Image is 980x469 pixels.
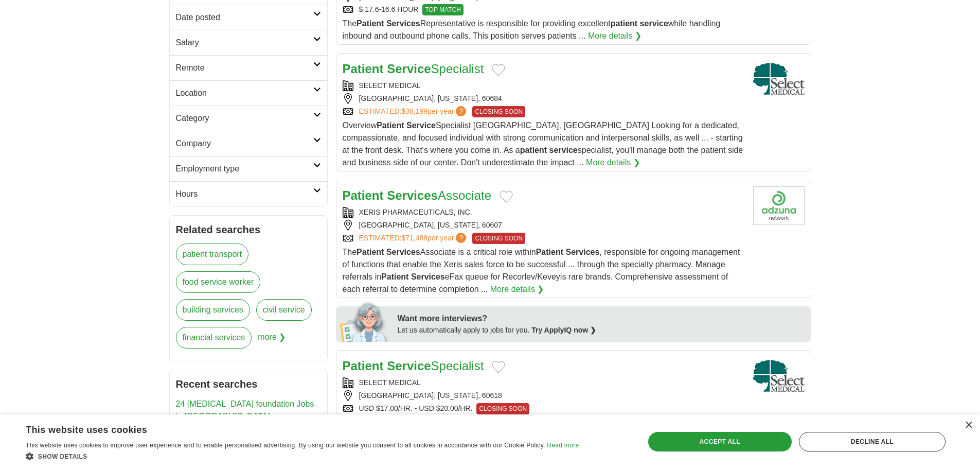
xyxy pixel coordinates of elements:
[38,453,87,460] span: Show details
[586,157,640,169] a: More details ❯
[176,11,313,24] h2: Date posted
[176,112,313,125] h2: Category
[176,299,250,321] a: building services
[536,248,563,256] strong: Patient
[472,106,525,117] span: CLOSING SOON
[611,19,637,28] strong: patient
[753,186,805,225] img: Company logo
[343,121,743,167] span: Overview Specialist [GEOGRAPHIC_DATA], [GEOGRAPHIC_DATA] Looking for a dedicated, compassionate, ...
[343,62,384,76] strong: Patient
[406,121,436,130] strong: Service
[588,30,642,42] a: More details ❯
[387,188,438,202] strong: Services
[343,19,721,40] span: The Representative is responsible for providing excellent while handling inbound and outbound pho...
[377,121,404,130] strong: Patient
[359,106,469,117] a: ESTIMATED:$36,199per year?
[26,451,579,461] div: Show details
[549,146,578,154] strong: service
[359,378,421,387] a: SELECT MEDICAL
[398,325,805,336] div: Let us automatically apply to jobs for you.
[170,106,327,131] a: Category
[343,390,745,401] div: [GEOGRAPHIC_DATA], [US_STATE], 60618
[492,361,505,373] button: Add to favorite jobs
[343,248,740,293] span: The Associate is a critical role within , responsible for ongoing management of functions that en...
[476,403,529,414] span: CLOSING SOON
[176,137,313,150] h2: Company
[343,188,492,202] a: Patient ServicesAssociate
[381,272,408,281] strong: Patient
[343,188,384,202] strong: Patient
[565,248,599,256] strong: Services
[387,359,431,373] strong: Service
[170,55,327,80] a: Remote
[176,376,321,392] h2: Recent searches
[340,301,390,342] img: apply-iq-scientist.png
[170,5,327,30] a: Date posted
[170,80,327,106] a: Location
[398,312,805,325] div: Want more interviews?
[176,87,313,99] h2: Location
[359,81,421,90] a: SELECT MEDICAL
[500,190,513,203] button: Add to favorite jobs
[520,146,547,154] strong: patient
[456,233,466,243] span: ?
[401,234,427,242] span: $71,488
[357,248,384,256] strong: Patient
[753,60,805,98] img: Select Medical logo
[401,107,427,115] span: $36,199
[176,222,321,237] h2: Related searches
[258,327,286,355] span: more ❯
[26,421,553,436] div: This website uses cookies
[456,106,466,116] span: ?
[176,271,261,293] a: food service worker
[176,399,314,421] a: 24 [MEDICAL_DATA] foundation Jobs in [GEOGRAPHIC_DATA]
[387,62,431,76] strong: Service
[176,244,249,265] a: patient transport
[492,64,505,76] button: Add to favorite jobs
[170,181,327,206] a: Hours
[472,233,525,244] span: CLOSING SOON
[386,248,420,256] strong: Services
[547,442,579,449] a: Read more, opens a new window
[490,283,544,296] a: More details ❯
[26,442,545,449] span: This website uses cookies to improve user experience and to enable personalised advertising. By u...
[343,93,745,104] div: [GEOGRAPHIC_DATA], [US_STATE], 60684
[256,299,312,321] a: civil service
[170,131,327,156] a: Company
[170,156,327,181] a: Employment type
[343,403,745,414] div: USD $17.00/HR. - USD $20.00/HR.
[343,359,484,373] a: Patient ServiceSpecialist
[357,19,384,28] strong: Patient
[640,19,668,28] strong: service
[411,272,445,281] strong: Services
[176,37,313,49] h2: Salary
[176,188,313,200] h2: Hours
[170,30,327,55] a: Salary
[343,207,745,218] div: XERIS PHARMACEUTICALS, INC.
[343,359,384,373] strong: Patient
[343,62,484,76] a: Patient ServiceSpecialist
[422,4,463,15] span: TOP MATCH
[343,220,745,231] div: [GEOGRAPHIC_DATA], [US_STATE], 60607
[531,326,596,334] a: Try ApplyIQ now ❯
[176,163,313,175] h2: Employment type
[359,233,469,244] a: ESTIMATED:$71,488per year?
[386,19,420,28] strong: Services
[176,327,252,349] a: financial services
[176,62,313,74] h2: Remote
[753,357,805,395] img: Select Medical logo
[648,432,792,451] div: Accept all
[343,4,745,15] div: $ 17.6-16.6 HOUR
[799,432,946,451] div: Decline all
[965,422,972,429] div: Close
